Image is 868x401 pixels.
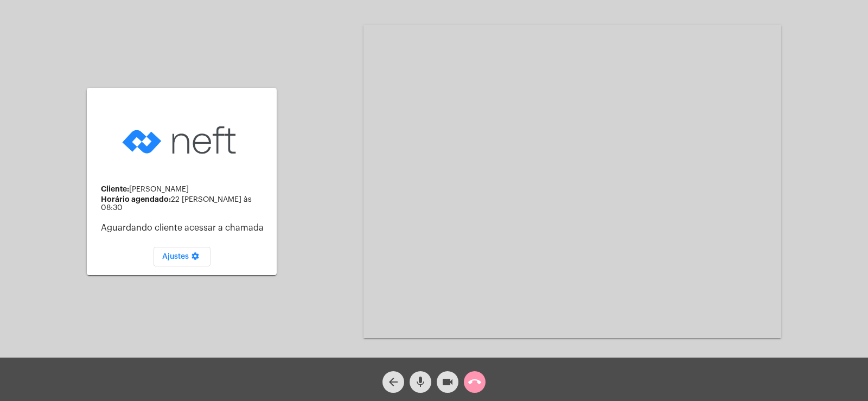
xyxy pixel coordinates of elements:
[119,109,244,171] img: logo-neft-novo-2.png
[154,247,210,266] button: Ajustes
[101,195,268,212] div: 22 [PERSON_NAME] às 08:30
[162,253,202,260] span: Ajustes
[387,375,400,389] mat-icon: arrow_back
[414,375,427,389] mat-icon: mic
[101,195,171,203] strong: Horário agendado:
[441,375,454,389] mat-icon: videocam
[101,185,268,194] div: [PERSON_NAME]
[101,223,268,233] p: Aguardando cliente acessar a chamada
[468,375,481,389] mat-icon: call_end
[189,252,202,265] mat-icon: settings
[101,185,129,193] strong: Cliente:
